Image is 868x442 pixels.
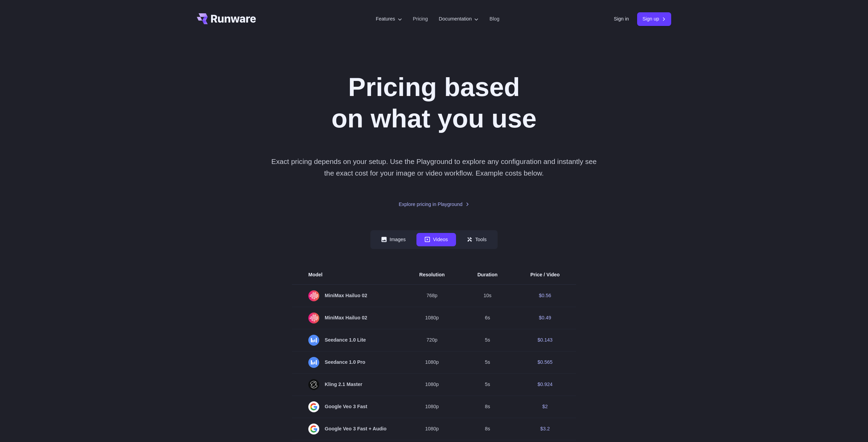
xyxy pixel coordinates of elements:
[403,373,461,396] td: 1080p
[403,329,461,351] td: 720p
[514,265,576,285] th: Price / Video
[399,201,469,208] a: Explore pricing in Playground
[514,307,576,329] td: $0.49
[461,418,514,440] td: 8s
[308,401,386,412] span: Google Veo 3 Fast
[461,351,514,373] td: 5s
[403,265,461,285] th: Resolution
[292,265,403,285] th: Model
[461,396,514,418] td: 8s
[376,15,402,23] label: Features
[614,15,629,23] a: Sign in
[403,285,461,307] td: 768p
[403,307,461,329] td: 1080p
[489,15,499,23] a: Blog
[514,418,576,440] td: $3.2
[308,313,386,323] span: MiniMax Hailuo 02
[413,15,428,23] a: Pricing
[514,329,576,351] td: $0.143
[514,373,576,396] td: $0.924
[373,233,414,246] button: Images
[514,351,576,373] td: $0.565
[403,396,461,418] td: 1080p
[403,418,461,440] td: 1080p
[197,13,256,24] a: Go to /
[461,329,514,351] td: 5s
[514,285,576,307] td: $0.56
[308,379,386,390] span: Kling 2.1 Master
[308,357,386,368] span: Seedance 1.0 Pro
[461,373,514,396] td: 5s
[244,71,624,134] h1: Pricing based on what you use
[403,351,461,373] td: 1080p
[459,233,495,246] button: Tools
[308,290,386,301] span: MiniMax Hailuo 02
[416,233,456,246] button: Videos
[308,335,386,346] span: Seedance 1.0 Lite
[514,396,576,418] td: $2
[439,15,479,23] label: Documentation
[461,307,514,329] td: 6s
[461,265,514,285] th: Duration
[308,424,386,434] span: Google Veo 3 Fast + Audio
[268,156,600,179] p: Exact pricing depends on your setup. Use the Playground to explore any configuration and instantl...
[461,285,514,307] td: 10s
[637,12,672,26] a: Sign up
